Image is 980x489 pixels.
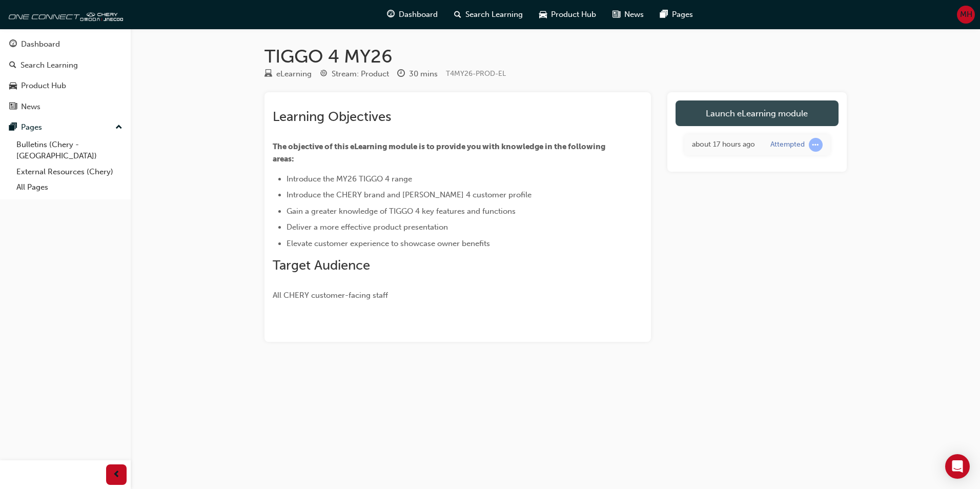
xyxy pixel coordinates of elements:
div: eLearning [276,68,312,80]
span: guage-icon [387,8,395,21]
span: MH [960,9,972,21]
h1: TIGGO 4 MY26 [264,45,847,68]
a: pages-iconPages [652,4,701,25]
span: learningResourceType_ELEARNING-icon [264,70,272,79]
a: Search Learning [4,56,127,75]
span: search-icon [9,61,16,70]
button: Pages [4,118,127,137]
a: News [4,97,127,116]
div: Type [264,68,312,80]
a: car-iconProduct Hub [531,4,604,25]
span: Learning Objectives [273,109,391,125]
button: DashboardSearch LearningProduct HubNews [4,33,127,118]
span: up-icon [115,121,122,134]
a: Dashboard [4,35,127,54]
span: Product Hub [551,9,596,21]
span: The objective of this eLearning module is to provide you with knowledge in the following areas: [273,142,607,164]
a: Product Hub [4,76,127,95]
span: All CHERY customer-facing staff [273,291,388,300]
span: Introduce the MY26 TIGGO 4 range [287,174,412,184]
div: 30 mins [409,68,438,80]
img: oneconnect [5,4,123,25]
span: clock-icon [397,70,405,79]
div: News [21,101,40,113]
div: Pages [21,121,42,133]
a: Bulletins (Chery - [GEOGRAPHIC_DATA]) [12,137,127,164]
span: Learning resource code [446,69,506,78]
span: search-icon [454,8,461,21]
span: pages-icon [9,123,17,132]
a: search-iconSearch Learning [446,4,531,25]
span: car-icon [539,8,547,21]
a: news-iconNews [604,4,652,25]
span: Search Learning [465,9,523,21]
button: MH [957,6,975,24]
span: prev-icon [113,468,120,481]
span: Elevate customer experience to showcase owner benefits [287,239,490,248]
span: Target Audience [273,257,370,273]
span: news-icon [9,103,17,112]
span: learningRecordVerb_ATTEMPT-icon [809,138,823,152]
div: Search Learning [21,59,78,71]
div: Tue Aug 19 2025 14:26:12 GMT+1200 (New Zealand Standard Time) [692,139,755,151]
span: Dashboard [399,9,438,21]
div: Duration [397,68,438,80]
span: guage-icon [9,40,17,49]
div: Open Intercom Messenger [945,454,970,479]
a: External Resources (Chery) [12,164,127,180]
a: All Pages [12,179,127,195]
span: Introduce the CHERY brand and [PERSON_NAME] 4 customer profile [287,190,532,199]
div: Stream: Product [332,68,389,80]
span: news-icon [612,8,620,21]
span: Pages [672,9,693,21]
span: Deliver a more effective product presentation [287,222,448,232]
div: Product Hub [21,80,66,92]
div: Dashboard [21,38,60,50]
span: Gain a greater knowledge of TIGGO 4 key features and functions [287,207,516,216]
a: Launch eLearning module [676,100,839,126]
div: Stream [320,68,389,80]
span: target-icon [320,70,328,79]
span: News [624,9,644,21]
div: Attempted [770,140,805,150]
a: guage-iconDashboard [379,4,446,25]
span: pages-icon [660,8,668,21]
span: car-icon [9,81,17,91]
